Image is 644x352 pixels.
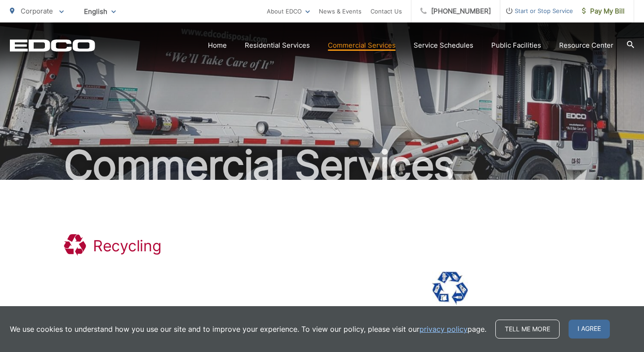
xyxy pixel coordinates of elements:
a: Commercial Services [328,40,396,51]
a: privacy policy [419,324,468,334]
a: Service Schedules [414,40,473,51]
a: Tell me more [495,320,560,339]
a: Contact Us [371,6,402,17]
a: Home [208,40,227,51]
span: Pay My Bill [582,6,625,17]
h1: Recycling [93,237,161,255]
a: News & Events [319,6,362,17]
span: I agree [569,320,610,339]
a: About EDCO [267,6,310,17]
a: Residential Services [245,40,310,51]
a: Public Facilities [491,40,541,51]
h2: Commercial Services [10,143,634,188]
a: EDCD logo. Return to the homepage. [10,39,95,52]
span: Corporate [21,7,53,15]
span: English [77,4,123,19]
p: We use cookies to understand how you use our site and to improve your experience. To view our pol... [10,324,486,334]
img: Recycling Symbol [432,272,468,305]
a: Resource Center [559,40,613,51]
